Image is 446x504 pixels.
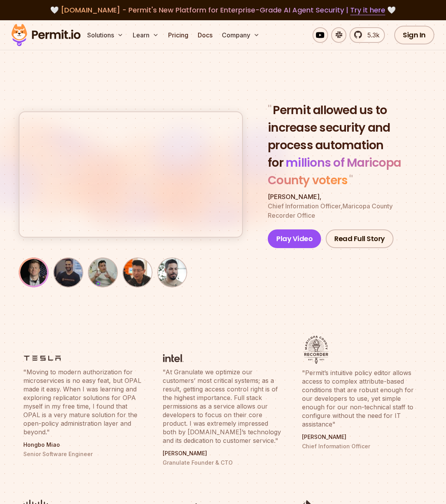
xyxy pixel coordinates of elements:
[394,26,434,44] a: Sign In
[302,368,423,428] blockquote: "Permit’s intuitive policy editor allows access to complex attribute-based conditions that are ro...
[84,27,126,43] button: Solutions
[61,5,385,15] span: [DOMAIN_NAME] - Permit's New Platform for Enterprise-Grade AI Agent Security |
[349,27,385,43] a: 5.3k
[8,22,84,48] img: Permit logo
[268,193,321,201] span: [PERSON_NAME] ,
[268,229,321,248] button: Play Video
[219,27,263,43] button: Company
[23,353,61,363] img: logo
[302,442,423,450] p: Chief Information Officer
[302,433,423,441] p: [PERSON_NAME]
[55,259,82,286] img: Dor Tabakuli
[163,449,283,457] p: [PERSON_NAME]
[268,202,393,219] span: Chief Information Officer , Maricopa County Recorder Office
[19,5,427,16] div: 🤍 🤍
[350,5,385,15] a: Try it here
[163,353,184,363] img: logo
[268,102,273,118] span: "
[165,27,191,43] a: Pricing
[326,229,393,248] a: Read Full Story
[268,154,401,189] span: millions of Maricopa County voters
[130,27,162,43] button: Learn
[159,259,186,286] img: Yakir Levi
[124,259,151,286] img: James Wu
[20,259,47,286] img: Nate Young
[23,441,144,449] p: Hongbo Miao
[302,336,330,364] img: logo
[163,459,283,467] p: Granulate Founder & CTO
[163,368,283,445] blockquote: "At Granulate we optimize our customers’ most critical systems; as a result, getting access contr...
[363,30,379,40] span: 5.3k
[195,27,216,43] a: Docs
[23,368,144,436] blockquote: "Moving to modern authorization for microservices is no easy feat, but OPAL made it easy. When I ...
[268,102,390,171] span: Permit allowed us to increase security and process automation for
[90,259,116,286] img: Benny Bloch
[348,172,353,189] span: "
[23,450,144,458] p: Senior Software Engineer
